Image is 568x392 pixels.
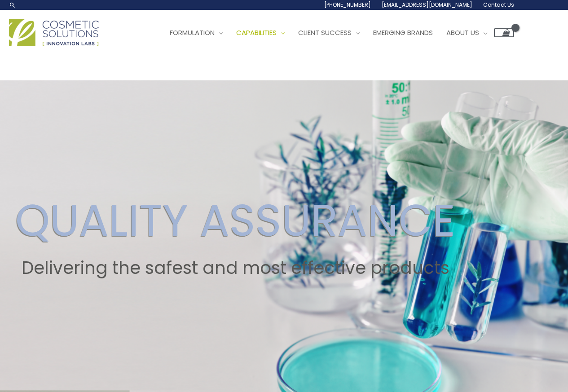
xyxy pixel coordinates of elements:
[483,1,514,9] span: Contact Us
[298,28,352,37] span: Client Success
[15,258,455,278] h2: Delivering the safest and most effective products
[324,1,371,9] span: [PHONE_NUMBER]
[163,19,229,46] a: Formulation
[373,28,433,37] span: Emerging Brands
[366,19,440,46] a: Emerging Brands
[494,28,514,37] a: View Shopping Cart, empty
[446,28,479,37] span: About Us
[9,1,16,9] a: Search icon link
[156,19,514,46] nav: Site Navigation
[382,1,472,9] span: [EMAIL_ADDRESS][DOMAIN_NAME]
[15,194,455,247] h2: QUALITY ASSURANCE
[291,19,366,46] a: Client Success
[170,28,215,37] span: Formulation
[229,19,291,46] a: Capabilities
[9,19,99,46] img: Cosmetic Solutions Logo
[236,28,277,37] span: Capabilities
[440,19,494,46] a: About Us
